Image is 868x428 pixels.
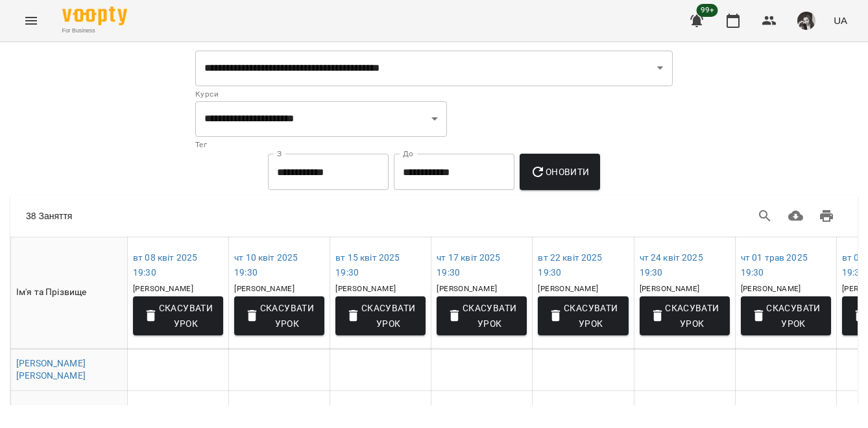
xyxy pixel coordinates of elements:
div: Ім'я та Прізвище [16,285,122,300]
button: Скасувати Урок [640,296,730,335]
span: Скасувати Урок [447,300,516,331]
span: [PERSON_NAME] [538,284,598,293]
button: UA [828,8,852,32]
a: вт 22 квіт 202519:30 [538,252,602,278]
span: Скасувати Урок [143,300,213,331]
p: Курси [195,88,673,101]
button: Скасувати Урок [538,296,628,335]
span: [PERSON_NAME] [437,284,497,293]
span: UA [834,14,847,27]
button: Search [749,200,780,232]
span: Скасувати Урок [751,300,821,331]
button: Скасувати Урок [741,296,831,335]
span: Оновити [530,164,589,180]
a: чт 24 квіт 202519:30 [640,252,703,278]
span: [PERSON_NAME] [640,284,700,293]
span: Скасувати Урок [650,300,719,331]
span: [PERSON_NAME] [741,284,801,293]
span: Скасувати Урок [548,300,618,331]
span: Скасувати Урок [245,300,314,331]
p: Тег [195,139,447,152]
a: чт 01 трав 202519:30 [741,252,808,278]
span: Скасувати Урок [346,300,415,331]
div: 38 Заняття [26,209,411,222]
button: Завантажити CSV [780,200,812,232]
button: Скасувати Урок [437,296,527,335]
span: [PERSON_NAME] [133,284,193,293]
div: Table Toolbar [10,195,858,237]
a: чт 17 квіт 202519:30 [437,252,500,278]
span: For Business [62,27,127,35]
button: Оновити [520,154,599,190]
a: чт 10 квіт 202519:30 [234,252,298,278]
span: 99+ [697,4,718,17]
a: вт 15 квіт 202519:30 [335,252,400,278]
button: Скасувати Урок [234,296,324,335]
button: Menu [16,5,47,36]
button: Друк [811,200,842,232]
span: [PERSON_NAME] [234,284,295,293]
a: [PERSON_NAME] [PERSON_NAME] [16,358,86,381]
img: 0dd478c4912f2f2e7b05d6c829fd2aac.png [797,12,815,30]
img: Voopty Logo [62,6,127,25]
span: [PERSON_NAME] [335,284,396,293]
button: Скасувати Урок [133,296,223,335]
a: вт 08 квіт 202519:30 [133,252,197,278]
button: Скасувати Урок [335,296,426,335]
